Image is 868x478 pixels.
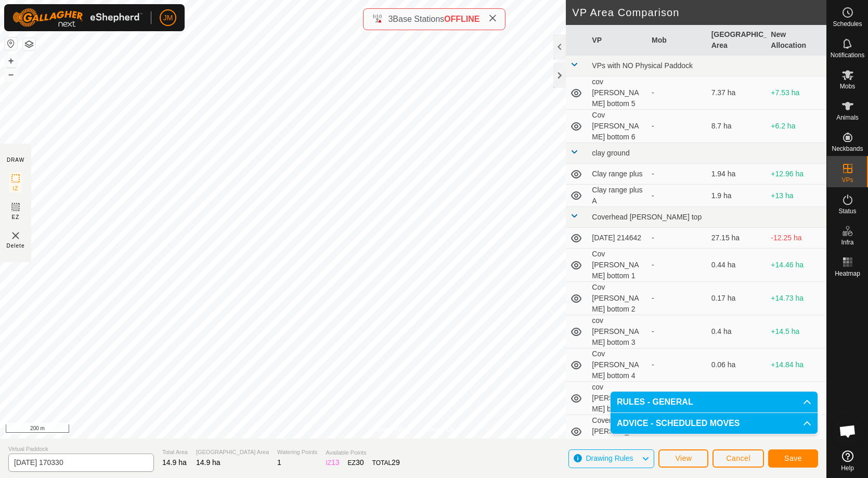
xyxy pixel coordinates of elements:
span: 29 [392,458,400,467]
span: RULES - GENERAL [617,398,693,406]
span: Available Points [326,448,399,457]
span: Notifications [831,52,864,58]
span: Mobs [840,83,855,89]
td: +13 ha [767,185,826,207]
td: cov [PERSON_NAME] bottom 5 [588,76,647,110]
span: Coverhead [PERSON_NAME] top [592,213,702,221]
th: [GEOGRAPHIC_DATA] Area [707,25,767,56]
span: Animals [836,114,859,121]
span: Base Stations [393,15,444,23]
span: Cancel [726,454,750,462]
div: - [652,121,703,132]
div: - [652,190,703,201]
div: - [652,260,703,270]
span: 1 [277,458,281,467]
img: Gallagher Logo [12,8,142,27]
th: Mob [647,25,707,56]
td: 0.44 ha [707,249,767,282]
td: 1.94 ha [707,164,767,185]
td: Cov [PERSON_NAME] bottom 1 [588,249,647,282]
span: ADVICE - SCHEDULED MOVES [617,419,740,428]
div: Open chat [832,416,863,447]
p-accordion-header: RULES - GENERAL [611,392,818,412]
div: - [652,87,703,98]
td: +14.89 ha [767,382,826,415]
button: – [5,68,17,81]
td: Coverhead [PERSON_NAME] bottom 0 [588,415,647,448]
td: 7.37 ha [707,76,767,110]
td: 1.9 ha [707,185,767,207]
td: 8.7 ha [707,110,767,143]
span: Infra [841,239,853,246]
td: +6.2 ha [767,110,826,143]
a: Privacy Policy [372,425,411,434]
div: IZ [326,457,339,468]
span: 13 [331,458,340,467]
div: - [652,232,703,243]
span: Drawing Rules [586,454,633,462]
td: 0.06 ha [707,348,767,382]
a: Contact Us [423,425,454,434]
div: EZ [348,457,364,468]
td: Cov [PERSON_NAME] bottom 6 [588,110,647,143]
td: 27.15 ha [707,228,767,249]
span: View [675,454,692,462]
button: Save [768,449,818,468]
td: cov [PERSON_NAME] bottom 7 [588,382,647,415]
span: Neckbands [832,146,863,152]
span: [GEOGRAPHIC_DATA] Area [196,448,269,457]
span: JM [163,12,173,23]
button: + [5,55,17,67]
td: 0.01 ha [707,382,767,415]
td: +14.84 ha [767,348,826,382]
td: +7.53 ha [767,76,826,110]
span: VPs with NO Physical Paddock [592,61,693,70]
span: 3 [388,15,393,23]
a: Help [827,446,868,475]
span: Total Area [162,448,188,457]
button: Cancel [712,449,764,468]
td: Clay range plus A [588,185,647,207]
span: Virtual Paddock [8,445,154,454]
span: IZ [13,185,19,192]
td: [DATE] 214642 [588,228,647,249]
span: Help [841,465,854,471]
div: - [652,326,703,337]
span: 30 [356,458,364,467]
th: VP [588,25,647,56]
span: Schedules [833,21,862,27]
th: New Allocation [767,25,826,56]
p-accordion-header: ADVICE - SCHEDULED MOVES [611,413,818,434]
td: cov [PERSON_NAME] bottom 3 [588,315,647,348]
span: VPs [841,177,853,183]
span: Status [838,208,856,214]
td: Clay range plus [588,164,647,185]
td: Cov [PERSON_NAME] bottom 2 [588,282,647,315]
span: 14.9 ha [196,458,221,467]
td: Cov [PERSON_NAME] bottom 4 [588,348,647,382]
span: OFFLINE [444,15,480,23]
div: - [652,293,703,304]
span: Watering Points [277,448,317,457]
button: Reset Map [5,37,17,50]
span: 14.9 ha [162,458,187,467]
td: +12.96 ha [767,164,826,185]
div: DRAW [7,156,24,164]
button: Map Layers [23,38,35,50]
td: +14.46 ha [767,249,826,282]
td: -12.25 ha [767,228,826,249]
td: +14.5 ha [767,315,826,348]
td: +14.73 ha [767,282,826,315]
span: Save [784,454,802,462]
td: 0.17 ha [707,282,767,315]
div: TOTAL [372,457,400,468]
div: - [652,359,703,370]
td: 0.4 ha [707,315,767,348]
div: - [652,169,703,179]
span: EZ [12,213,20,221]
span: clay ground [592,149,629,157]
img: VP [9,229,22,242]
h2: VP Area Comparison [572,6,826,19]
span: Heatmap [835,270,860,277]
button: View [658,449,708,468]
